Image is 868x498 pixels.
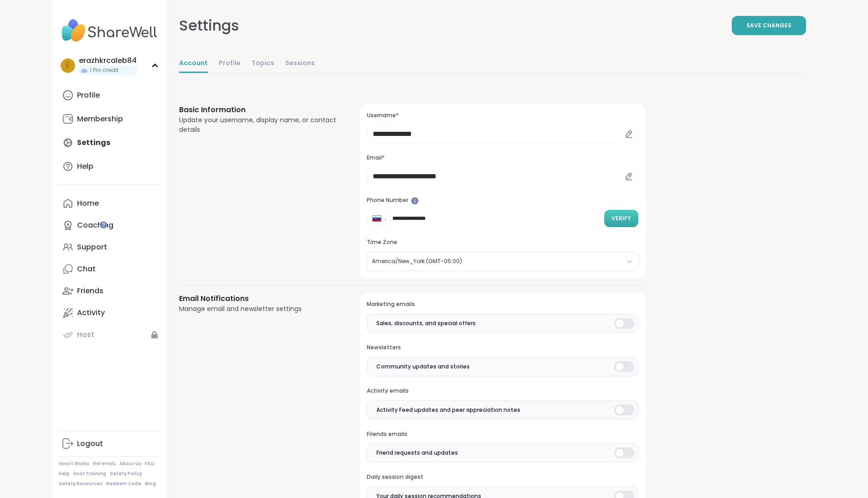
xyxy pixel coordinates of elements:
span: Save Changes [746,21,791,30]
div: Help [77,161,93,171]
a: Referrals [93,461,116,467]
a: Safety Policy [110,471,142,477]
h3: Username* [367,112,638,119]
div: Host [77,330,94,340]
div: Settings [179,15,239,36]
button: Save Changes [732,16,806,35]
img: ShareWell Nav Logo [59,15,160,47]
h3: Marketing emails [367,301,638,308]
a: Chat [59,258,160,280]
span: Verify [611,214,631,223]
a: Topics [252,55,274,73]
a: Support [59,236,160,258]
h3: Daily session digest [367,473,638,481]
a: Friends [59,280,160,302]
div: Chat [77,264,96,274]
div: Manage email and newsletter settings [179,304,338,314]
iframe: Spotlight [100,221,107,228]
span: Activity Feed updates and peer appreciation notes [376,406,520,414]
a: About Us [119,461,141,467]
iframe: Spotlight [411,197,419,205]
h3: Basic Information [179,104,338,115]
span: Sales, discounts, and special offers [376,319,476,327]
a: Host Training [73,471,106,477]
a: Help [59,471,70,477]
a: Home [59,192,160,214]
a: Profile [59,84,160,106]
span: Friend requests and updates [376,449,458,457]
h3: Email Notifications [179,293,338,304]
div: Friends [77,286,103,296]
a: Membership [59,108,160,130]
h3: Time Zone [367,239,638,246]
a: Host [59,324,160,346]
div: Activity [77,308,105,318]
h3: Phone Number [367,197,638,204]
h3: Friends emails [367,431,638,438]
div: Profile [77,90,100,100]
a: Coaching [59,214,160,236]
h3: Activity emails [367,387,638,395]
h3: Newsletters [367,344,638,352]
button: Verify [604,210,638,227]
div: erazhkrcaleb84 [79,56,137,66]
a: Logout [59,433,160,455]
h3: Email* [367,154,638,162]
span: Community updates and stories [376,363,470,371]
a: Profile [219,55,241,73]
span: 1 Pro credit [90,67,118,74]
a: FAQ [145,461,154,467]
a: Blog [145,481,156,487]
a: Activity [59,302,160,324]
a: How It Works [59,461,89,467]
div: Logout [77,439,103,449]
a: Redeem Code [106,481,141,487]
div: Update your username, display name, or contact details [179,115,338,135]
a: Help [59,156,160,177]
a: Sessions [285,55,315,73]
div: Support [77,242,107,252]
div: Coaching [77,220,113,230]
div: Home [77,198,99,208]
a: Account [179,55,208,73]
a: Safety Resources [59,481,103,487]
div: Membership [77,114,123,124]
span: e [66,60,70,72]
